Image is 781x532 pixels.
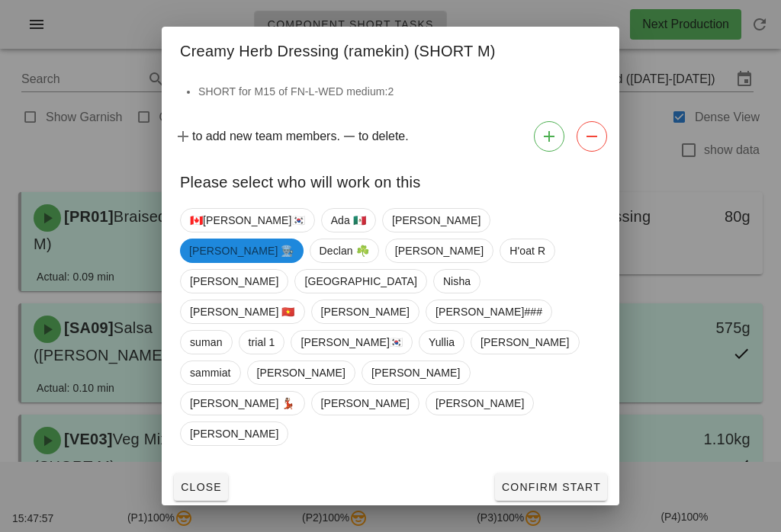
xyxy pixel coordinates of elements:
span: [PERSON_NAME] [480,331,569,354]
span: [PERSON_NAME] [190,422,278,445]
span: trial 1 [249,331,275,354]
span: [PERSON_NAME]### [435,300,542,323]
button: Confirm Start [495,473,607,501]
span: [PERSON_NAME] [395,239,484,262]
span: [PERSON_NAME] [392,209,480,232]
span: [PERSON_NAME] [321,392,410,415]
span: [PERSON_NAME] [321,300,410,323]
span: [PERSON_NAME] 💃🏽 [190,392,295,415]
span: Confirm Start [501,481,601,493]
span: [PERSON_NAME] [190,270,278,293]
span: Yullia [429,331,455,354]
span: sammiat [190,361,231,384]
span: [GEOGRAPHIC_DATA] [304,270,416,293]
div: to add new team members. to delete. [162,115,619,158]
button: Close [174,473,228,501]
span: Close [180,481,222,493]
div: Creamy Herb Dressing (ramekin) (SHORT M) [162,27,619,71]
div: Please select who will work on this [162,158,619,202]
li: SHORT for M15 of FN-L-WED medium:2 [198,83,601,100]
span: 🇨🇦[PERSON_NAME]🇰🇷 [190,209,305,232]
span: [PERSON_NAME] [435,392,524,415]
span: H'oat R [509,239,545,262]
span: [PERSON_NAME] 🇻🇳 [190,300,295,323]
span: Nisha [443,270,471,293]
span: [PERSON_NAME] [257,361,346,384]
span: Ada 🇲🇽 [331,209,366,232]
span: [PERSON_NAME] 👨🏼‍🍳 [189,239,294,263]
span: suman [190,331,223,354]
span: Declan ☘️ [320,239,369,262]
span: [PERSON_NAME] [371,361,460,384]
span: [PERSON_NAME]🇰🇷 [301,331,403,354]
